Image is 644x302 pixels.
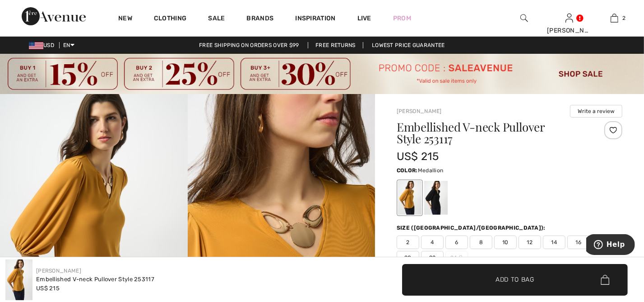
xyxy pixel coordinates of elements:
div: [PERSON_NAME] [547,26,591,35]
button: Add to Bag [402,264,628,296]
img: Embellished V-Neck Pullover Style 253117 [5,260,32,300]
img: US Dollar [29,42,43,49]
a: Prom [393,14,411,23]
a: 2 [592,13,636,24]
a: New [118,14,132,24]
div: Black [424,181,448,215]
a: Free shipping on orders over $99 [192,42,306,48]
span: 22 [421,251,444,264]
iframe: Opens a widget where you can find more information [586,234,635,257]
a: [PERSON_NAME] [397,108,442,114]
span: Color: [397,167,418,174]
button: Write a review [570,105,622,118]
span: 2 [623,14,626,22]
span: 10 [494,236,517,249]
span: Add to Bag [496,275,534,284]
span: US$ 215 [397,150,439,163]
span: Medallion [418,167,444,174]
span: 2 [397,236,419,249]
img: ring-m.svg [459,255,463,260]
span: 16 [567,236,590,249]
img: Bag.svg [601,275,609,285]
span: 4 [421,236,444,249]
div: Medallion [398,181,422,215]
a: Sale [208,14,225,24]
img: My Bag [611,13,618,24]
img: 1ère Avenue [22,7,86,25]
h1: Embellished V-neck Pullover Style 253117 [397,121,585,145]
a: Sign In [565,14,573,22]
span: 8 [470,236,492,249]
a: [PERSON_NAME] [36,268,81,274]
a: Live [357,14,371,23]
span: 24 [445,251,468,264]
a: Brands [247,14,274,24]
span: 12 [519,236,541,249]
span: 14 [543,236,565,249]
img: search the website [520,13,528,24]
a: Clothing [154,14,186,24]
span: EN [63,42,74,48]
img: My Info [565,13,573,24]
span: 20 [397,251,419,264]
a: Free Returns [308,42,363,48]
span: 6 [445,236,468,249]
a: Lowest Price Guarantee [365,42,452,48]
span: Inspiration [295,14,335,24]
span: US$ 215 [36,285,60,292]
span: USD [29,42,58,48]
div: Embellished V-neck Pullover Style 253117 [36,275,154,284]
div: Size ([GEOGRAPHIC_DATA]/[GEOGRAPHIC_DATA]): [397,224,547,232]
